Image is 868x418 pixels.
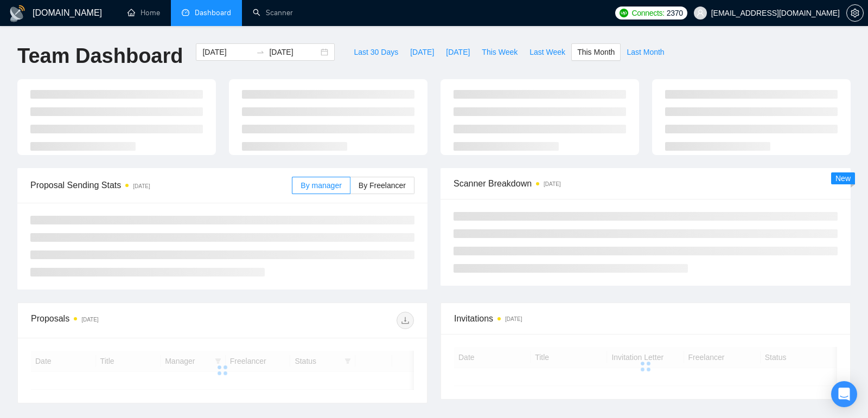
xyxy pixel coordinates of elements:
[9,5,26,22] img: logo
[482,46,518,58] span: This Week
[182,9,189,16] span: dashboard
[454,312,837,325] span: Invitations
[202,46,252,58] input: Start date
[404,43,440,61] button: [DATE]
[476,43,524,61] button: This Week
[620,9,628,17] img: upwork-logo.png
[621,43,670,61] button: Last Month
[133,183,150,189] time: [DATE]
[446,46,470,58] span: [DATE]
[454,177,838,190] span: Scanner Breakdown
[30,178,292,192] span: Proposal Sending Stats
[17,43,183,69] h1: Team Dashboard
[529,46,565,58] span: Last Week
[195,8,231,17] span: Dashboard
[269,46,318,58] input: End date
[505,316,522,322] time: [DATE]
[301,181,341,190] span: By manager
[571,43,621,61] button: This Month
[831,381,857,407] div: Open Intercom Messenger
[256,48,265,56] span: to
[410,46,434,58] span: [DATE]
[631,7,664,19] span: Connects:
[697,9,704,17] span: user
[256,48,265,56] span: swap-right
[577,46,615,58] span: This Month
[524,43,571,61] button: Last Week
[348,43,404,61] button: Last 30 Days
[846,4,864,22] button: setting
[846,9,864,17] a: setting
[127,8,160,17] a: homeHome
[835,174,851,183] span: New
[440,43,476,61] button: [DATE]
[359,181,406,190] span: By Freelancer
[627,46,664,58] span: Last Month
[544,181,560,187] time: [DATE]
[253,8,293,17] a: searchScanner
[354,46,398,58] span: Last 30 Days
[31,312,222,329] div: Proposals
[81,317,98,323] time: [DATE]
[667,7,683,19] span: 2370
[847,9,863,17] span: setting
